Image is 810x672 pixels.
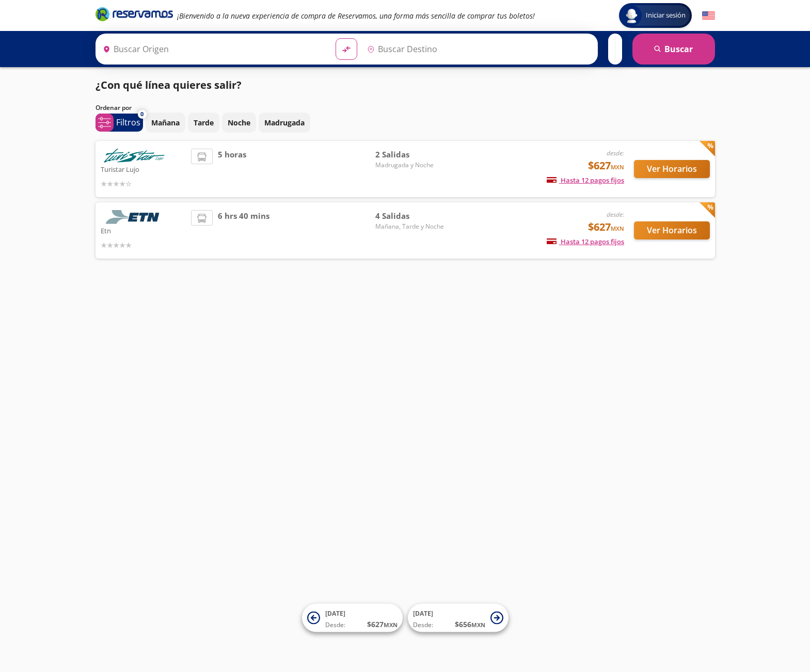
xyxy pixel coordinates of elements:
button: [DATE]Desde:$656MXN [408,604,509,632]
p: Ordenar por [96,103,132,113]
button: Ver Horarios [634,160,710,178]
input: Buscar Origen [99,36,328,62]
p: Noche [228,117,250,128]
em: ¡Bienvenido a la nueva experiencia de compra de Reservamos, una forma más sencilla de comprar tus... [177,11,535,21]
button: 0Filtros [96,114,143,132]
span: Desde: [325,620,345,630]
span: Desde: [413,620,433,630]
img: Turistar Lujo [101,149,168,163]
span: Mañana, Tarde y Noche [375,222,448,231]
a: Brand Logo [96,6,173,25]
button: Noche [222,113,256,133]
span: $ 627 [367,619,398,630]
small: MXN [611,163,624,171]
p: Madrugada [264,117,305,128]
p: Turistar Lujo [101,163,186,175]
button: Buscar [632,34,715,65]
span: Hasta 12 pagos fijos [547,237,624,246]
span: 2 Salidas [375,149,448,161]
p: ¿Con qué línea quieres salir? [96,77,242,93]
span: 0 [140,110,144,119]
span: Hasta 12 pagos fijos [547,175,624,185]
p: Filtros [116,116,140,129]
img: Etn [101,210,168,224]
small: MXN [384,621,398,629]
span: $627 [588,158,624,173]
span: $ 656 [455,619,485,630]
input: Buscar Destino [363,36,592,62]
em: desde: [607,210,624,219]
p: Mañana [151,117,180,128]
span: 6 hrs 40 mins [218,210,269,251]
i: Brand Logo [96,6,173,22]
button: Madrugada [259,113,310,133]
span: 4 Salidas [375,210,448,222]
em: desde: [607,149,624,157]
p: Tarde [194,117,214,128]
small: MXN [611,225,624,232]
span: [DATE] [325,609,345,618]
span: [DATE] [413,609,433,618]
button: English [702,9,715,22]
small: MXN [471,621,485,629]
p: Etn [101,224,186,236]
span: Madrugada y Noche [375,161,448,170]
button: [DATE]Desde:$627MXN [302,604,403,632]
button: Ver Horarios [634,221,710,239]
span: 5 horas [218,149,246,189]
span: $627 [588,219,624,235]
span: Iniciar sesión [642,10,690,21]
button: Mañana [146,113,185,133]
button: Tarde [188,113,219,133]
